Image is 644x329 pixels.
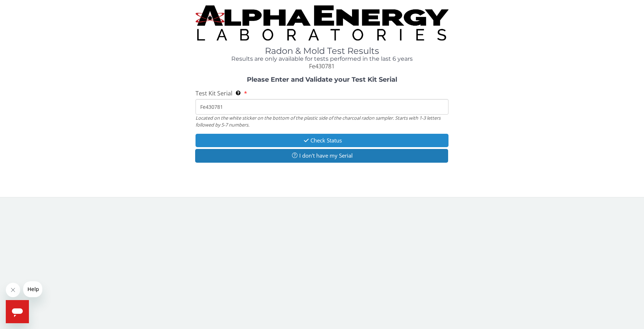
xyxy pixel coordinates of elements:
div: Located on the white sticker on the bottom of the plastic side of the charcoal radon sampler. Sta... [196,115,449,128]
span: Test Kit Serial [196,89,232,97]
button: I don't have my Serial [195,149,448,162]
h4: Results are only available for tests performed in the last 6 years [196,56,449,62]
h1: Radon & Mold Test Results [196,46,449,56]
iframe: Button to launch messaging window [6,300,29,323]
iframe: Message from company [23,281,42,297]
iframe: Close message [6,283,20,297]
button: Check Status [196,134,449,147]
strong: Please Enter and Validate your Test Kit Serial [247,76,397,84]
img: TightCrop.jpg [196,5,449,40]
span: Fe430781 [309,62,335,70]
